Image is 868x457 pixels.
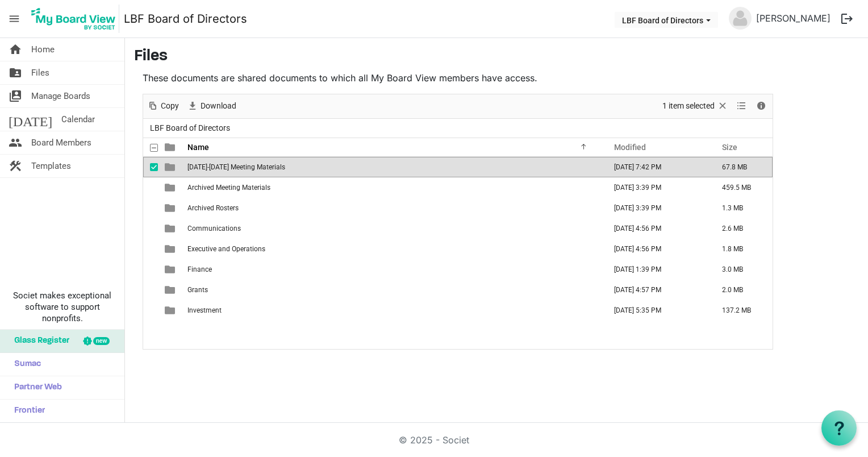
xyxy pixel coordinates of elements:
span: Templates [31,155,71,177]
td: July 24, 2024 4:56 PM column header Modified [602,218,710,239]
td: 1.3 MB is template cell column header Size [710,198,773,218]
div: Copy [143,94,183,118]
span: construction [9,155,22,177]
span: Download [199,99,237,113]
span: Investment [187,306,222,314]
td: October 10, 2025 5:35 PM column header Modified [602,300,710,321]
a: My Board View Logo [28,5,124,33]
div: Details [752,94,771,118]
td: Executive and Operations is template cell column header Name [184,239,602,259]
span: Glass Register [9,330,69,352]
button: Download [185,99,239,113]
span: people [9,131,22,154]
span: Calendar [61,108,95,131]
span: menu [3,8,25,30]
td: is template cell column header type [158,157,184,177]
div: Clear selection [658,94,732,118]
div: new [93,337,110,345]
td: checkbox [143,259,158,280]
td: is template cell column header type [158,198,184,218]
span: Size [722,143,737,152]
td: October 01, 2025 1:39 PM column header Modified [602,259,710,280]
span: Sumac [9,353,41,376]
span: Home [31,38,55,61]
td: is template cell column header type [158,218,184,239]
td: July 24, 2024 4:56 PM column header Modified [602,239,710,259]
td: Grants is template cell column header Name [184,280,602,300]
a: [PERSON_NAME] [752,7,835,30]
span: Files [31,61,49,84]
img: no-profile-picture.svg [729,7,752,30]
button: LBF Board of Directors dropdownbutton [615,12,718,28]
span: folder_shared [9,61,22,84]
h3: Files [134,47,859,67]
div: View [732,94,752,118]
td: 2025-2026 Meeting Materials is template cell column header Name [184,157,602,177]
span: Name [187,143,209,152]
td: checkbox [143,198,158,218]
span: Grants [187,286,208,294]
a: LBF Board of Directors [124,7,247,30]
span: Executive and Operations [187,245,265,253]
td: checkbox [143,239,158,259]
td: July 25, 2025 3:39 PM column header Modified [602,177,710,198]
span: switch_account [9,85,22,107]
td: is template cell column header type [158,177,184,198]
span: [DATE] [9,108,52,131]
button: logout [835,7,859,31]
td: checkbox [143,280,158,300]
td: 459.5 MB is template cell column header Size [710,177,773,198]
td: checkbox [143,300,158,321]
span: Finance [187,265,212,273]
td: 3.0 MB is template cell column header Size [710,259,773,280]
span: Archived Rosters [187,204,239,212]
span: Communications [187,225,241,232]
td: Finance is template cell column header Name [184,259,602,280]
span: 1 item selected [661,99,716,113]
td: checkbox [143,218,158,239]
button: Selection [661,99,731,113]
td: 2.6 MB is template cell column header Size [710,218,773,239]
td: is template cell column header type [158,280,184,300]
td: 1.8 MB is template cell column header Size [710,239,773,259]
span: Societ makes exceptional software to support nonprofits. [5,290,119,324]
td: 67.8 MB is template cell column header Size [710,157,773,177]
td: 137.2 MB is template cell column header Size [710,300,773,321]
td: checkbox [143,157,158,177]
img: My Board View Logo [28,5,119,33]
td: July 25, 2025 3:39 PM column header Modified [602,198,710,218]
span: LBF Board of Directors [148,121,232,135]
p: These documents are shared documents to which all My Board View members have access. [143,71,773,85]
td: Archived Rosters is template cell column header Name [184,198,602,218]
span: Board Members [31,131,91,154]
span: home [9,38,22,61]
span: Modified [614,143,646,152]
span: Manage Boards [31,85,90,107]
td: Communications is template cell column header Name [184,218,602,239]
td: July 24, 2024 4:57 PM column header Modified [602,280,710,300]
td: checkbox [143,177,158,198]
td: October 08, 2025 7:42 PM column header Modified [602,157,710,177]
div: Download [183,94,240,118]
button: Copy [145,99,181,113]
td: 2.0 MB is template cell column header Size [710,280,773,300]
td: Investment is template cell column header Name [184,300,602,321]
td: is template cell column header type [158,259,184,280]
button: Details [754,99,769,113]
span: Partner Web [9,376,62,399]
button: View dropdownbutton [735,99,748,113]
td: is template cell column header type [158,239,184,259]
span: Archived Meeting Materials [187,184,270,192]
td: Archived Meeting Materials is template cell column header Name [184,177,602,198]
td: is template cell column header type [158,300,184,321]
span: Frontier [9,400,45,422]
span: [DATE]-[DATE] Meeting Materials [187,163,285,171]
span: Copy [160,99,180,113]
a: © 2025 - Societ [399,434,469,446]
